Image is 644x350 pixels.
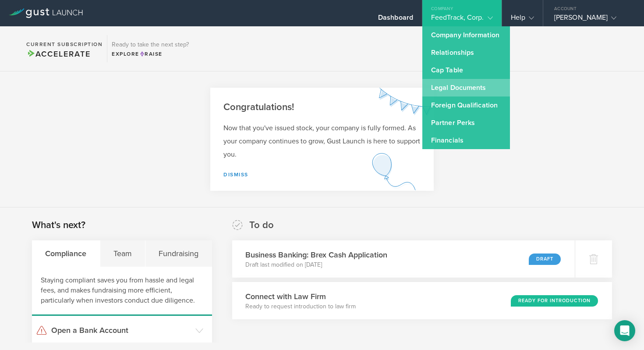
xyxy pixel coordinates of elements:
div: Business Banking: Brex Cash ApplicationDraft last modified on [DATE]Draft [232,240,575,278]
p: Now that you've issued stock, your company is fully formed. As your company continues to grow, Gu... [223,121,421,161]
h3: Ready to take the next step? [112,42,189,48]
div: Dashboard [378,13,413,26]
div: Team [100,240,146,267]
h3: Business Banking: Brex Cash Application [245,249,387,261]
div: Open Intercom Messenger [614,320,635,341]
h2: Congratulations! [223,101,421,114]
div: Explore [112,50,189,58]
p: Ready to request introduction to law firm [245,302,356,311]
span: Raise [139,51,163,57]
div: Staying compliant saves you from hassle and legal fees, and makes fundraising more efficient, par... [32,267,212,316]
a: Dismiss [223,171,248,178]
h2: What's next? [32,219,85,232]
div: Draft [529,254,561,265]
div: Help [511,13,534,26]
h2: To do [249,219,274,232]
div: Fundraising [145,240,212,267]
span: Accelerate [26,49,90,59]
h2: Current Subscription [26,42,103,47]
div: Compliance [32,240,100,267]
div: Connect with Law FirmReady to request introduction to law firmReady for Introduction [232,282,612,319]
h3: Open a Bank Account [51,325,191,336]
div: Ready for Introduction [511,295,598,307]
div: [PERSON_NAME] [554,13,629,26]
h3: Connect with Law Firm [245,291,356,302]
div: FeedTrack, Corp. [431,13,493,26]
div: Ready to take the next step?ExploreRaise [107,35,193,62]
p: Draft last modified on [DATE] [245,261,387,269]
